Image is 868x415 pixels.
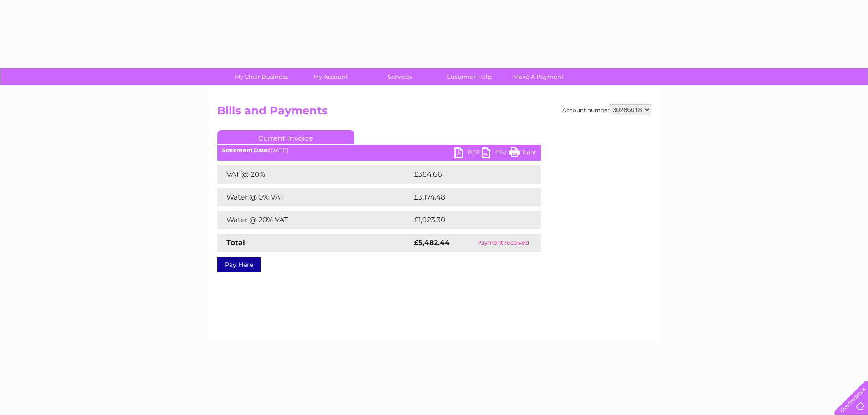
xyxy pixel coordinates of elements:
td: £1,923.30 [411,211,526,229]
td: Water @ 0% VAT [217,188,411,206]
td: £384.66 [411,165,525,184]
a: Customer Help [431,68,507,85]
a: Current Invoice [217,130,354,144]
td: VAT @ 20% [217,165,411,184]
a: Print [509,147,536,160]
a: My Account [293,68,368,85]
strong: Total [226,238,245,247]
b: Statement Date: [222,147,269,154]
div: [DATE] [217,147,541,154]
td: £3,174.48 [411,188,526,206]
a: Make A Payment [501,68,576,85]
a: My Clear Business [224,68,299,85]
a: Services [362,68,437,85]
div: Account number [562,104,651,115]
a: Pay Here [217,257,261,272]
a: PDF [454,147,482,160]
h2: Bills and Payments [217,104,651,122]
td: Water @ 20% VAT [217,211,411,229]
a: CSV [482,147,509,160]
td: Payment received [465,234,540,252]
strong: £5,482.44 [414,238,450,247]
